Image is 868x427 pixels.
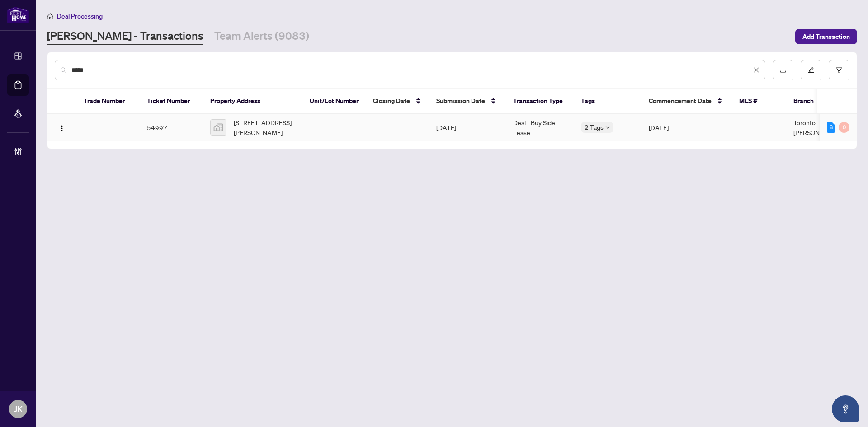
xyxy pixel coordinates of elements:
button: download [773,60,793,80]
td: [DATE] [642,114,732,141]
div: 8 [827,122,835,133]
span: filter [836,67,842,73]
th: Trade Number [76,89,140,114]
img: logo [7,7,29,23]
span: edit [808,67,814,73]
button: filter [829,60,849,80]
a: Team Alerts (9083) [214,28,309,45]
th: Unit/Lot Number [302,89,366,114]
td: Deal - Buy Side Lease [506,114,574,141]
button: Open asap [832,395,859,422]
button: edit [801,60,821,80]
span: close [753,67,759,73]
span: Commencement Date [649,96,712,106]
span: home [47,13,53,19]
th: Closing Date [366,89,429,114]
img: Logo [58,125,66,132]
button: Add Transaction [795,29,857,44]
span: 2 Tags [585,122,604,132]
th: Transaction Type [506,89,574,114]
img: thumbnail-img [211,120,226,135]
span: Closing Date [373,96,410,106]
td: - [302,114,366,141]
th: MLS # [732,89,786,114]
th: Ticket Number [140,89,203,114]
td: 54997 [140,114,203,141]
td: Toronto - [PERSON_NAME] [786,114,854,141]
span: Add Transaction [802,29,850,44]
td: [DATE] [429,114,506,141]
a: [PERSON_NAME] - Transactions [47,28,203,45]
td: - [76,114,140,141]
span: Deal Processing [57,12,103,20]
span: down [605,125,610,130]
th: Property Address [203,89,302,114]
th: Tags [574,89,642,114]
td: - [366,114,429,141]
button: Logo [55,120,69,135]
div: 0 [839,122,849,133]
span: download [780,67,786,73]
span: JK [14,403,23,415]
th: Submission Date [429,89,506,114]
th: Commencement Date [642,89,732,114]
span: Submission Date [436,96,485,106]
th: Branch [786,89,854,114]
span: [STREET_ADDRESS][PERSON_NAME] [234,117,295,137]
